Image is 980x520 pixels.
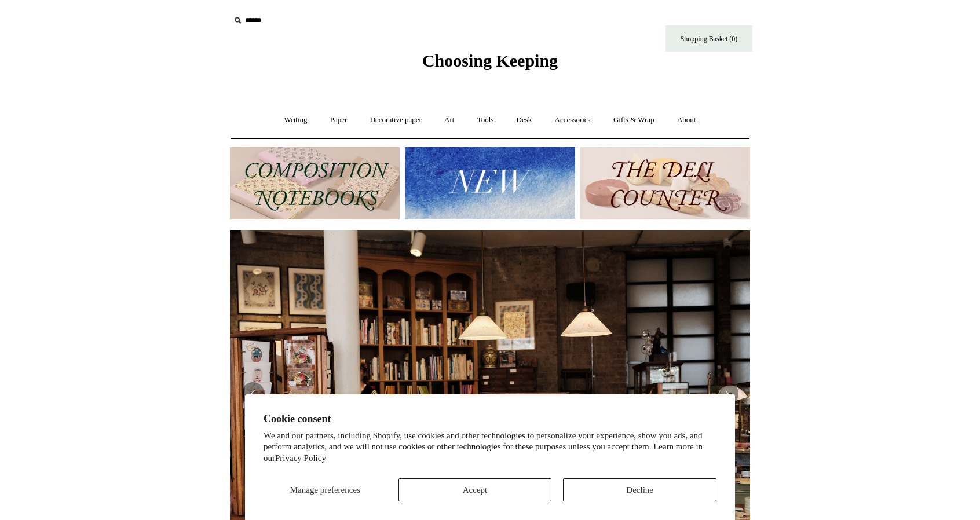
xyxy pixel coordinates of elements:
[467,105,504,136] a: Tools
[320,105,358,136] a: Paper
[264,413,716,425] h2: Cookie consent
[275,453,326,463] a: Privacy Policy
[264,430,716,464] p: We and our partners, including Shopify, use cookies and other technologies to personalize your ex...
[544,105,601,136] a: Accessories
[398,478,552,501] button: Accept
[422,51,558,70] span: Choosing Keeping
[434,105,465,136] a: Art
[274,105,318,136] a: Writing
[422,60,558,68] a: Choosing Keeping
[360,105,432,136] a: Decorative paper
[230,147,400,219] img: 202302 Composition ledgers.jpg__PID:69722ee6-fa44-49dd-a067-31375e5d54ec
[580,147,750,219] img: The Deli Counter
[665,25,752,52] a: Shopping Basket (0)
[603,105,665,136] a: Gifts & Wrap
[667,105,707,136] a: About
[715,382,738,405] button: Next
[242,382,265,405] button: Previous
[264,478,387,501] button: Manage preferences
[563,478,716,501] button: Decline
[405,147,575,219] img: New.jpg__PID:f73bdf93-380a-4a35-bcfe-7823039498e1
[506,105,543,136] a: Desk
[290,485,360,495] span: Manage preferences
